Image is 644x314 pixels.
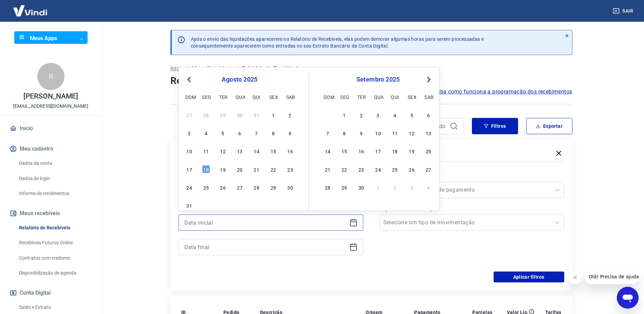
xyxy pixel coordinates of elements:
div: Choose quinta-feira, 21 de agosto de 2025 [253,165,261,173]
div: R [37,63,65,90]
div: seg [202,93,210,101]
button: Aplicar filtros [494,272,564,282]
div: Choose sexta-feira, 15 de agosto de 2025 [269,147,277,155]
div: Choose terça-feira, 16 de setembro de 2025 [357,147,365,155]
div: Choose segunda-feira, 15 de setembro de 2025 [340,147,348,155]
a: Contratos com credores [16,251,93,265]
div: Choose domingo, 31 de agosto de 2025 [324,111,332,119]
a: Dados de login [16,172,93,186]
a: Dados da conta [16,156,93,170]
div: Choose sábado, 9 de agosto de 2025 [286,129,294,137]
div: Choose segunda-feira, 4 de agosto de 2025 [202,129,210,137]
div: Choose quarta-feira, 3 de setembro de 2025 [374,111,382,119]
div: Choose domingo, 24 de agosto de 2025 [185,183,194,191]
p: Após o envio das liquidações aparecerem no Relatório de Recebíveis, elas podem demorar algumas ho... [191,36,484,49]
input: Data final [184,242,347,252]
div: Choose terça-feira, 12 de agosto de 2025 [219,147,227,155]
div: Choose terça-feira, 5 de agosto de 2025 [219,129,227,137]
div: sab [424,93,433,101]
div: qua [374,93,382,101]
div: Choose segunda-feira, 18 de agosto de 2025 [202,165,210,173]
div: Choose quarta-feira, 6 de agosto de 2025 [236,129,244,137]
div: Choose sábado, 16 de agosto de 2025 [286,147,294,155]
div: Choose sexta-feira, 29 de agosto de 2025 [269,183,277,191]
div: Choose quinta-feira, 4 de setembro de 2025 [253,201,261,209]
div: Choose sexta-feira, 5 de setembro de 2025 [408,111,416,119]
a: Recebíveis Futuros Online [16,236,93,250]
div: Choose domingo, 3 de agosto de 2025 [185,129,194,137]
a: Disponibilização de agenda [16,266,93,280]
div: Choose domingo, 31 de agosto de 2025 [185,201,194,209]
div: Choose quinta-feira, 31 de julho de 2025 [253,111,261,119]
div: Choose sábado, 6 de setembro de 2025 [424,111,433,119]
div: Choose domingo, 27 de julho de 2025 [185,111,194,119]
iframe: Fechar mensagem [568,271,582,284]
div: Choose domingo, 17 de agosto de 2025 [185,165,194,173]
div: Choose quarta-feira, 1 de outubro de 2025 [374,183,382,191]
div: sex [408,93,416,101]
p: [PERSON_NAME] [23,93,78,100]
div: Choose terça-feira, 2 de setembro de 2025 [357,111,365,119]
div: sex [269,93,277,101]
div: month 2025-09 [323,110,434,192]
a: Relatório de Recebíveis [16,221,93,235]
h4: Relatório de Recebíveis [170,74,572,88]
div: sab [286,93,294,101]
button: Previous Month [185,75,193,84]
div: Choose quinta-feira, 4 de setembro de 2025 [391,111,399,119]
a: Saiba como funciona a programação dos recebimentos [432,88,572,96]
p: [EMAIL_ADDRESS][DOMAIN_NAME] [13,103,88,110]
div: seg [340,93,348,101]
div: setembro 2025 [323,75,434,84]
div: qui [391,93,399,101]
div: Choose segunda-feira, 29 de setembro de 2025 [340,183,348,191]
div: Choose quinta-feira, 25 de setembro de 2025 [391,165,399,173]
div: Choose segunda-feira, 1 de setembro de 2025 [202,201,210,209]
div: Choose quarta-feira, 13 de agosto de 2025 [236,147,244,155]
a: Informe de rendimentos [16,187,93,200]
div: Choose quarta-feira, 24 de setembro de 2025 [374,165,382,173]
div: Choose sexta-feira, 12 de setembro de 2025 [408,129,416,137]
a: Início [170,65,184,73]
div: Choose quarta-feira, 17 de setembro de 2025 [374,147,382,155]
button: Meus recebíveis [8,206,93,221]
div: Choose domingo, 10 de agosto de 2025 [185,147,194,155]
div: agosto 2025 [184,75,295,84]
input: Data inicial [184,217,347,228]
div: Choose segunda-feira, 22 de setembro de 2025 [340,165,348,173]
span: Olá! Precisa de ajuda? [4,5,57,10]
div: Choose quarta-feira, 10 de setembro de 2025 [374,129,382,137]
div: dom [185,93,194,101]
div: Choose sábado, 2 de agosto de 2025 [286,111,294,119]
div: Choose quarta-feira, 20 de agosto de 2025 [236,165,244,173]
div: Choose terça-feira, 26 de agosto de 2025 [219,183,227,191]
button: Next Month [425,75,433,84]
a: Início [8,121,93,136]
div: Choose quinta-feira, 28 de agosto de 2025 [253,183,261,191]
div: Choose sábado, 20 de setembro de 2025 [424,147,433,155]
div: Choose quinta-feira, 2 de outubro de 2025 [391,183,399,191]
a: Meus Recebíveis [192,65,234,73]
div: ter [219,93,227,101]
p: Relatório de Recebíveis [242,65,300,73]
div: Choose sexta-feira, 1 de agosto de 2025 [269,111,277,119]
div: Choose quarta-feira, 27 de agosto de 2025 [236,183,244,191]
div: ter [357,93,365,101]
div: Choose segunda-feira, 1 de setembro de 2025 [340,111,348,119]
iframe: Botão para abrir a janela de mensagens [617,287,639,309]
button: Filtros [472,118,518,134]
div: Choose quarta-feira, 30 de julho de 2025 [236,111,244,119]
div: Choose domingo, 7 de setembro de 2025 [324,129,332,137]
div: Choose sábado, 23 de agosto de 2025 [286,165,294,173]
div: qua [236,93,244,101]
div: Choose domingo, 14 de setembro de 2025 [324,147,332,155]
div: Choose sexta-feira, 3 de outubro de 2025 [408,183,416,191]
div: Choose sexta-feira, 5 de setembro de 2025 [269,201,277,209]
label: Tipo de Movimentação [381,205,563,213]
div: Choose segunda-feira, 11 de agosto de 2025 [202,147,210,155]
div: Choose terça-feira, 19 de agosto de 2025 [219,165,227,173]
div: Choose quarta-feira, 3 de setembro de 2025 [236,201,244,209]
div: Choose quinta-feira, 18 de setembro de 2025 [391,147,399,155]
